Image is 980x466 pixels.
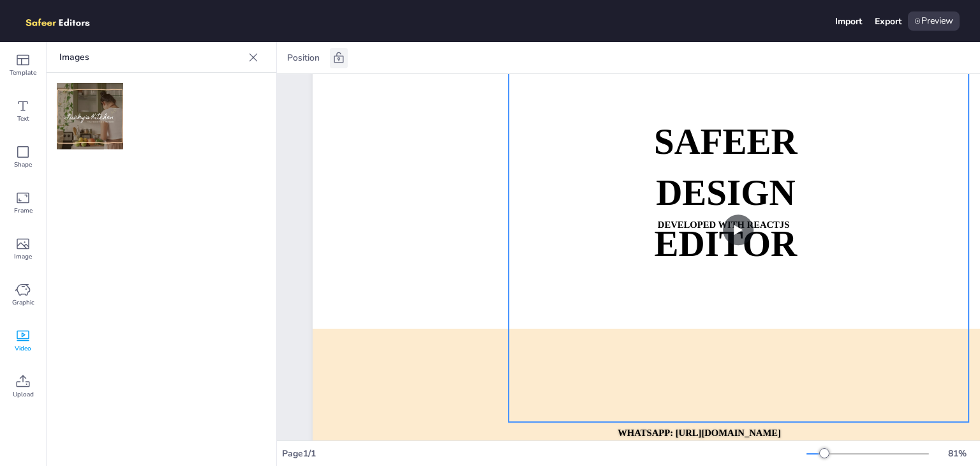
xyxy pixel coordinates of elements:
span: Graphic [12,297,34,308]
span: Video [15,343,31,354]
span: Frame [14,206,33,216]
div: Preview [908,11,960,31]
span: Template [10,68,36,78]
div: Import [835,15,862,27]
span: Text [17,114,29,124]
div: 81 % [942,447,972,460]
p: Images [59,42,243,73]
div: Page 1 / 1 [282,447,806,460]
img: 400w-IVVQCZOr1K4.jpg [57,83,123,149]
span: Shape [14,160,32,170]
img: logo.png [20,11,108,31]
span: Position [285,52,322,64]
span: Upload [13,389,34,400]
span: WHATSAPP: [URL][DOMAIN_NAME][PHONE_NUMBER] [618,428,781,452]
div: Export [875,15,902,27]
span: Image [14,252,32,262]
